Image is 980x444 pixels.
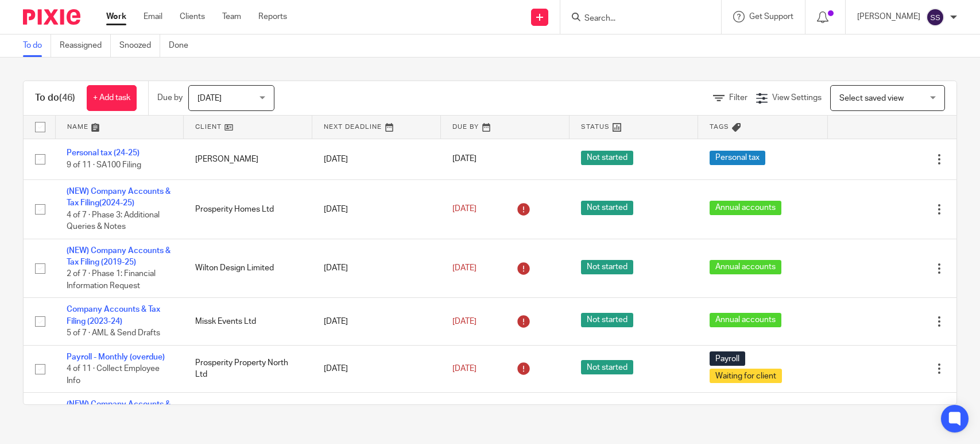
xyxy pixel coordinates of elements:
[452,365,477,373] span: [DATE]
[67,305,160,325] a: Company Accounts & Tax Filing (2023-24)
[312,139,441,179] td: [DATE]
[67,187,171,207] a: (NEW) Company Accounts & Tax Filing(2024-25)
[184,239,312,298] td: Wilton Design Limited
[184,139,312,179] td: [PERSON_NAME]
[106,11,126,22] a: Work
[581,313,633,327] span: Not started
[258,11,287,22] a: Reports
[729,94,747,102] span: Filter
[67,353,165,361] a: Payroll - Monthly (overdue)
[184,298,312,345] td: Missk Events Ltd
[710,369,782,383] span: Waiting for client
[87,85,137,111] a: + Add task
[23,9,80,25] img: Pixie
[452,317,477,326] span: [DATE]
[581,260,633,274] span: Not started
[184,179,312,239] td: Prosperity Homes Ltd
[59,93,75,102] span: (46)
[60,35,111,57] a: Reassigned
[67,149,140,157] a: Personal tax (24-25)
[710,313,781,327] span: Annual accounts
[839,94,904,102] span: Select saved view
[581,151,633,165] span: Not started
[452,264,477,272] span: [DATE]
[583,14,687,24] input: Search
[772,94,822,102] span: View Settings
[67,270,156,290] span: 2 of 7 · Phase 1: Financial Information Request
[197,94,222,102] span: [DATE]
[926,8,944,26] img: svg%3E
[581,201,633,215] span: Not started
[710,124,729,130] span: Tags
[452,155,477,163] span: [DATE]
[180,11,205,22] a: Clients
[312,179,441,239] td: [DATE]
[169,35,197,57] a: Done
[452,205,477,213] span: [DATE]
[67,329,160,337] span: 5 of 7 · AML & Send Drafts
[312,298,441,345] td: [DATE]
[222,11,241,22] a: Team
[23,35,51,57] a: To do
[312,239,441,298] td: [DATE]
[857,11,920,22] p: [PERSON_NAME]
[710,151,765,165] span: Personal tax
[67,247,171,266] a: (NEW) Company Accounts & Tax Filing (2019-25)
[710,201,781,215] span: Annual accounts
[119,35,160,57] a: Snoozed
[581,360,633,374] span: Not started
[157,92,183,104] p: Due by
[35,92,75,104] h1: To do
[710,351,745,366] span: Payroll
[144,11,162,22] a: Email
[184,345,312,392] td: Prosperity Property North Ltd
[67,211,160,231] span: 4 of 7 · Phase 3: Additional Queries & Notes
[67,365,160,385] span: 4 of 11 · Collect Employee Info
[67,400,171,420] a: (NEW) Company Accounts & Tax Filing (2023-24)
[749,13,793,21] span: Get Support
[710,260,781,274] span: Annual accounts
[67,161,141,169] span: 9 of 11 · SA100 Filing
[312,345,441,392] td: [DATE]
